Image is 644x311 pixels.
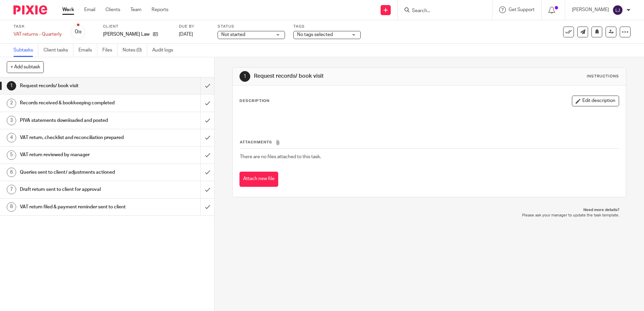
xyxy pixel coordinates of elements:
h1: Request records/ book visit [254,73,444,80]
a: Team [130,6,141,13]
a: Audit logs [152,44,178,57]
h1: VAT return reviewed by manager [20,150,136,160]
label: Status [218,24,285,29]
div: 8 [7,202,16,212]
span: Get Support [509,7,535,12]
span: [DATE] [179,32,193,37]
label: Client [103,24,170,29]
a: Reports [152,6,168,13]
div: VAT returns - Quarterly [13,31,62,38]
p: Description [239,98,269,104]
div: 4 [7,133,16,142]
div: 7 [7,185,16,194]
a: Email [84,6,95,13]
input: Search [411,8,472,14]
a: Client tasks [43,44,73,57]
span: There are no files attached to this task. [240,154,321,159]
p: Need more details? [239,207,619,213]
div: 1 [7,81,16,91]
div: 5 [7,150,16,160]
img: Pixie [13,5,47,14]
h1: Request records/ book visit [20,81,136,91]
small: /8 [78,30,82,34]
p: [PERSON_NAME] Law [103,31,150,38]
div: 0 [75,28,82,36]
div: Instructions [587,74,619,79]
img: svg%3E [612,5,623,15]
a: Subtasks [13,44,38,57]
p: Please ask your manager to update the task template. [239,213,619,218]
button: Attach new file [239,172,278,187]
h1: Queries sent to client/ adjustments actioned [20,167,136,177]
div: 2 [7,99,16,108]
button: + Add subtask [7,61,44,73]
h1: PIVA statements downloaded and posted [20,115,136,126]
a: Files [102,44,118,57]
a: Clients [105,6,120,13]
span: Not started [221,32,245,37]
a: Work [62,6,74,13]
div: 1 [239,71,250,82]
h1: VAT return filed & payment reminder sent to client [20,202,136,212]
p: [PERSON_NAME] [572,6,609,13]
a: Notes (0) [123,44,147,57]
h1: Draft return sent to client for approval [20,184,136,195]
button: Edit description [572,96,619,106]
div: 3 [7,116,16,125]
span: Attachments [240,140,272,144]
label: Tags [293,24,361,29]
a: Emails [78,44,97,57]
span: No tags selected [297,32,333,37]
label: Task [13,24,62,29]
div: 6 [7,168,16,177]
h1: VAT return, checklist and reconciliation prepared [20,133,136,143]
label: Due by [179,24,209,29]
h1: Records received & bookkeeping completed [20,98,136,108]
